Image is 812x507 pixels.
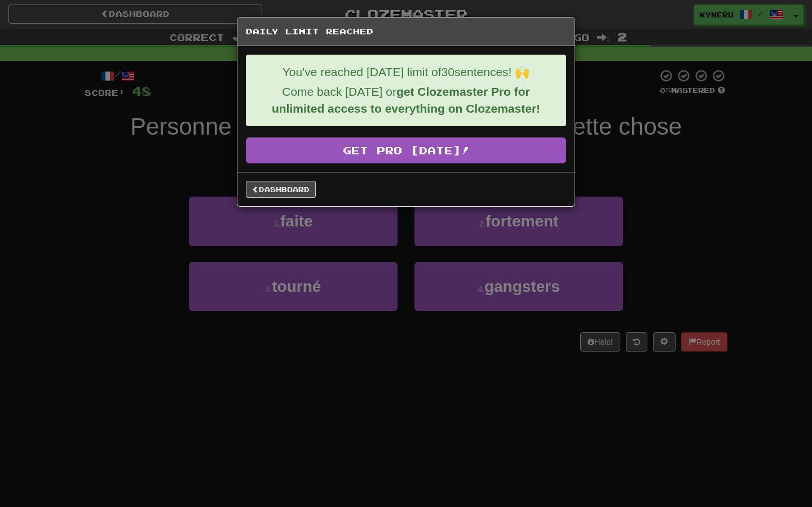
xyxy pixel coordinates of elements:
p: Come back [DATE] or [255,83,557,117]
a: Get Pro [DATE]! [246,137,566,163]
strong: get Clozemaster Pro for unlimited access to everything on Clozemaster! [272,85,540,115]
p: You've reached [DATE] limit of 30 sentences! 🙌 [255,64,557,81]
h5: Daily Limit Reached [246,26,566,37]
a: Dashboard [246,181,316,198]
